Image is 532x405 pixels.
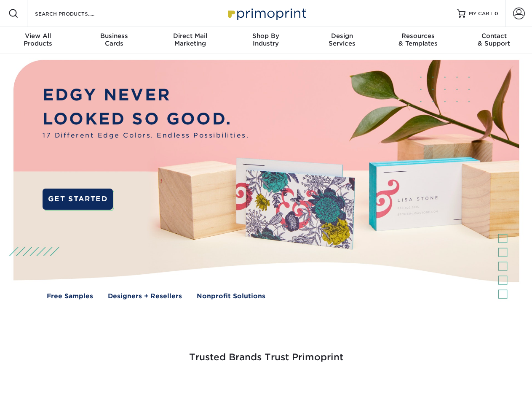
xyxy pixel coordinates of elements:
p: EDGY NEVER [43,83,249,107]
span: Design [304,32,380,40]
div: Services [304,32,380,47]
span: 17 Different Edge Colors. Endless Possibilities. [43,131,249,140]
div: Cards [76,32,152,47]
img: Google [215,385,215,385]
img: Amazon [375,385,375,385]
div: & Templates [380,32,456,47]
img: Primoprint [224,4,308,22]
a: Designers + Resellers [108,292,182,301]
div: Marketing [152,32,228,47]
a: BusinessCards [76,27,152,54]
span: Business [76,32,152,40]
a: GET STARTED [43,189,113,210]
span: Contact [456,32,532,40]
a: Free Samples [47,292,93,301]
span: MY CART [469,10,493,17]
a: Shop ByIndustry [228,27,304,54]
a: Contact& Support [456,27,532,54]
a: Direct MailMarketing [152,27,228,54]
img: Smoothie King [61,385,61,385]
span: 0 [495,11,498,16]
h3: Trusted Brands Trust Primoprint [20,332,513,373]
a: DesignServices [304,27,380,54]
img: Freeform [126,385,127,385]
a: Resources& Templates [380,27,456,54]
div: & Support [456,32,532,47]
span: Direct Mail [152,32,228,40]
p: LOOKED SO GOOD. [43,107,249,131]
a: Nonprofit Solutions [197,292,265,301]
span: Shop By [228,32,304,40]
input: SEARCH PRODUCTS..... [34,8,116,19]
img: Goodwill [455,385,455,385]
div: Industry [228,32,304,47]
span: Resources [380,32,456,40]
